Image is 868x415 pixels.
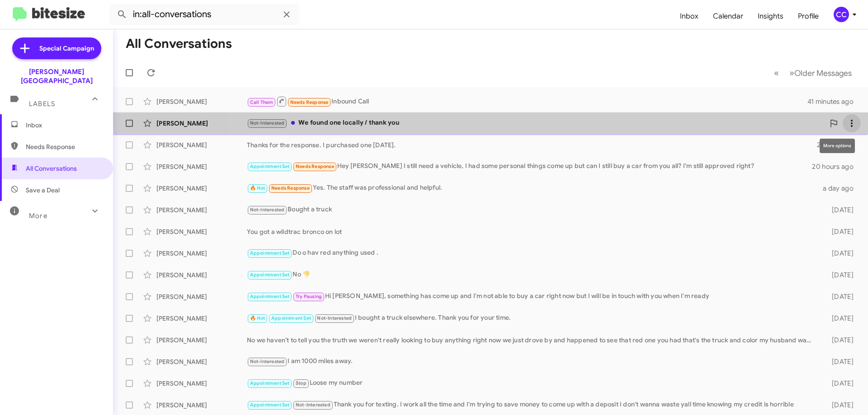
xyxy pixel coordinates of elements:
span: Appointment Set [250,272,290,278]
span: Labels [29,100,55,108]
div: [PERSON_NAME] [156,97,247,106]
span: Not-Interested [250,120,285,126]
span: 🔥 Hot [250,185,265,191]
div: Thanks for the response. I purchased one [DATE]. [247,140,817,149]
div: [PERSON_NAME] [156,292,247,301]
button: CC [826,7,858,22]
nav: Page navigation example [769,64,857,82]
span: Appointment Set [271,315,311,321]
a: Insights [750,3,791,29]
button: Next [784,64,857,82]
a: Profile [791,3,826,29]
div: [DATE] [817,292,861,301]
h1: All Conversations [126,37,232,51]
div: [DATE] [817,336,861,345]
div: [PERSON_NAME] [156,314,247,323]
div: [PERSON_NAME] [156,401,247,410]
div: [PERSON_NAME] [156,336,247,345]
div: I am 1000 miles away. [247,356,817,367]
button: Previous [769,64,784,82]
div: [PERSON_NAME] [156,119,247,128]
span: Not-Interested [317,315,352,321]
span: Appointment Set [250,402,290,408]
div: [DATE] [817,270,861,280]
span: Stop [296,380,307,386]
span: Not-Interested [250,207,285,213]
span: More [29,212,47,220]
div: [PERSON_NAME] [156,379,247,388]
div: Loose my number [247,378,817,388]
span: » [789,67,794,79]
span: All Conversations [26,164,77,173]
span: Inbox [26,121,103,130]
div: No we haven’t to tell you the truth we weren't really looking to buy anything right now we just d... [247,336,817,345]
div: [PERSON_NAME] [156,227,247,236]
div: CC [834,7,849,22]
a: Special Campaign [12,37,101,59]
span: Appointment Set [250,380,290,386]
div: a day ago [817,184,861,193]
div: I bought a truck elsewhere. Thank you for your time. [247,313,817,323]
a: Inbox [673,3,706,29]
span: Needs Response [296,163,334,169]
span: Needs Response [271,185,310,191]
div: [DATE] [817,401,861,410]
div: No 👎 [247,270,817,280]
div: [DATE] [817,357,861,366]
div: [PERSON_NAME] [156,140,247,149]
div: We found one locally / thank you [247,118,825,128]
span: Save a Deal [26,186,60,195]
div: Do o hav red anything used . [247,248,817,258]
div: More options [820,139,855,153]
div: [PERSON_NAME] [156,249,247,258]
div: [PERSON_NAME] [156,270,247,280]
div: [PERSON_NAME] [156,162,247,171]
div: [DATE] [817,379,861,388]
div: [PERSON_NAME] [156,184,247,193]
div: Thank you for texting. I work all the time and I'm trying to save money to come up with a deposit... [247,400,817,410]
span: 🔥 Hot [250,315,265,321]
div: [DATE] [817,227,861,236]
span: « [774,67,779,79]
input: Search [109,4,299,25]
span: Appointment Set [250,250,290,256]
div: 41 minutes ago [807,97,861,106]
div: You got a wildtrac bronco on lot [247,227,817,236]
div: 20 hours ago [812,162,861,171]
span: Appointment Set [250,163,290,169]
div: [PERSON_NAME] [156,205,247,214]
span: Try Pausing [296,294,322,299]
div: Hi [PERSON_NAME], something has come up and I'm not able to buy a car right now but I will be in ... [247,291,817,302]
div: Inbound Call [247,96,807,107]
span: Needs Response [26,142,103,151]
span: Appointment Set [250,294,290,299]
span: Not-Interested [296,402,330,408]
div: [DATE] [817,314,861,323]
div: [PERSON_NAME] [156,357,247,366]
a: Calendar [706,3,750,29]
span: Needs Response [290,99,329,105]
div: Hey [PERSON_NAME] I still need a vehicle, I had some personal things come up but can I still buy ... [247,161,812,172]
span: Call Them [250,99,274,105]
span: Not-Interested [250,359,285,364]
span: Older Messages [794,68,852,78]
div: Yes. The staff was professional and helpful. [247,183,817,193]
span: Special Campaign [39,44,94,53]
div: [DATE] [817,249,861,258]
div: [DATE] [817,205,861,214]
div: Bought a truck [247,205,817,215]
